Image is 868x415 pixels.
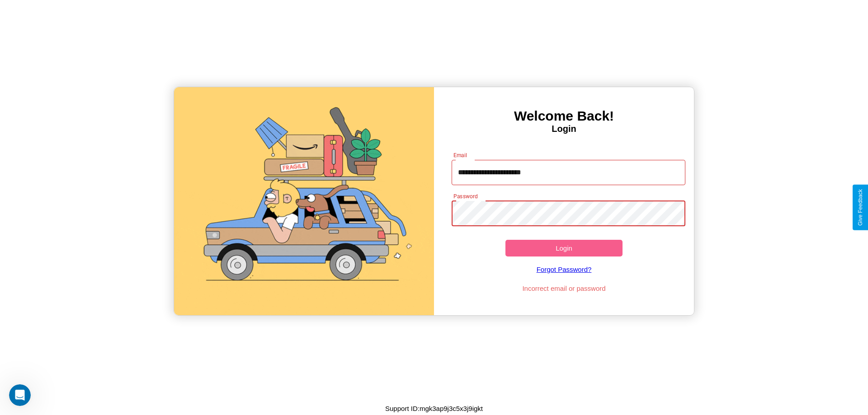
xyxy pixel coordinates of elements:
[447,282,681,294] p: Incorrect email or password
[385,402,483,415] p: Support ID: mgk3ap9j3c5x3j9igkt
[505,240,623,256] button: Login
[174,87,434,315] img: gif
[447,256,681,282] a: Forgot Password?
[453,151,467,159] label: Email
[434,124,694,134] h4: Login
[434,108,694,124] h3: Welcome Back!
[453,192,477,200] label: Password
[9,384,31,406] iframe: Intercom live chat
[857,189,863,226] div: Give Feedback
